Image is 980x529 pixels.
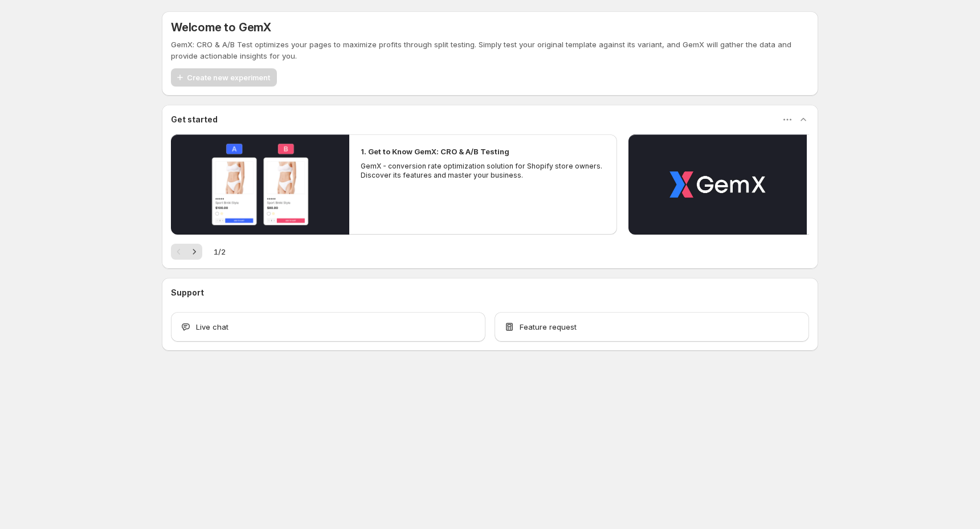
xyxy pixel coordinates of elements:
[171,20,271,34] h5: Welcome to GemX
[196,321,228,333] span: Live chat
[171,114,218,125] h3: Get started
[520,321,577,333] span: Feature request
[171,287,204,298] h3: Support
[171,244,202,260] nav: Pagination
[361,146,509,157] h2: 1. Get to Know GemX: CRO & A/B Testing
[361,162,606,180] p: GemX - conversion rate optimization solution for Shopify store owners. Discover its features and ...
[628,134,807,235] button: Play video
[214,246,226,257] span: 1 / 2
[186,244,202,260] button: Next
[171,134,349,235] button: Play video
[171,39,809,61] p: GemX: CRO & A/B Test optimizes your pages to maximize profits through split testing. Simply test ...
